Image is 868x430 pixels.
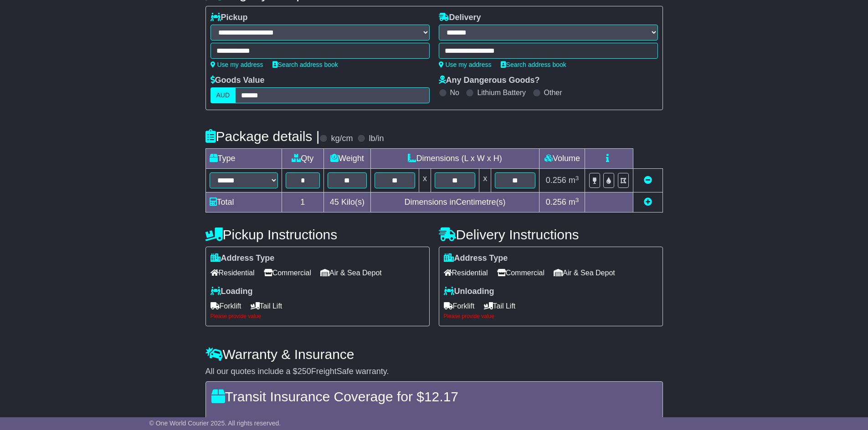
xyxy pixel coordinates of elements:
[439,227,663,242] h4: Delivery Instructions
[272,61,338,68] a: Search address book
[539,149,585,169] td: Volume
[205,192,282,212] td: Total
[424,389,458,404] span: 12.17
[370,192,539,212] td: Dimensions in Centimetre(s)
[211,253,275,263] label: Address Type
[211,299,241,313] span: Forklift
[450,88,459,97] label: No
[211,76,265,86] label: Goods Value
[205,129,320,144] h4: Package details |
[211,287,253,297] label: Loading
[544,88,562,97] label: Other
[205,347,663,362] h4: Warranty & Insurance
[330,197,339,207] span: 45
[251,299,282,313] span: Tail Lift
[569,197,579,207] span: m
[211,389,657,404] h4: Transit Insurance Coverage for $
[439,76,540,86] label: Any Dangerous Goods?
[211,87,236,103] label: AUD
[370,149,539,169] td: Dimensions (L x W x H)
[324,149,371,169] td: Weight
[205,227,430,242] h4: Pickup Instructions
[497,266,544,280] span: Commercial
[644,197,652,207] a: Add new item
[320,266,382,280] span: Air & Sea Depot
[205,367,663,377] div: All our quotes include a $ FreightSafe warranty.
[546,176,566,185] span: 0.256
[575,175,579,182] sup: 3
[444,287,494,297] label: Unloading
[439,13,481,23] label: Delivery
[479,169,491,192] td: x
[554,266,615,280] span: Air & Sea Depot
[546,197,566,207] span: 0.256
[644,176,652,185] a: Remove this item
[264,266,311,280] span: Commercial
[501,61,566,68] a: Search address book
[211,13,248,23] label: Pickup
[569,176,579,185] span: m
[282,149,324,169] td: Qty
[419,169,431,192] td: x
[282,192,324,212] td: 1
[205,149,282,169] td: Type
[211,313,425,319] div: Please provide value
[477,88,526,97] label: Lithium Battery
[444,266,488,280] span: Residential
[439,61,492,68] a: Use my address
[444,313,658,319] div: Please provide value
[211,61,263,68] a: Use my address
[324,192,371,212] td: Kilo(s)
[444,299,475,313] span: Forklift
[575,197,579,203] sup: 3
[149,420,281,427] span: © One World Courier 2025. All rights reserved.
[331,134,353,144] label: kg/cm
[484,299,516,313] span: Tail Lift
[298,367,311,376] span: 250
[444,253,508,263] label: Address Type
[369,134,384,144] label: lb/in
[211,266,255,280] span: Residential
